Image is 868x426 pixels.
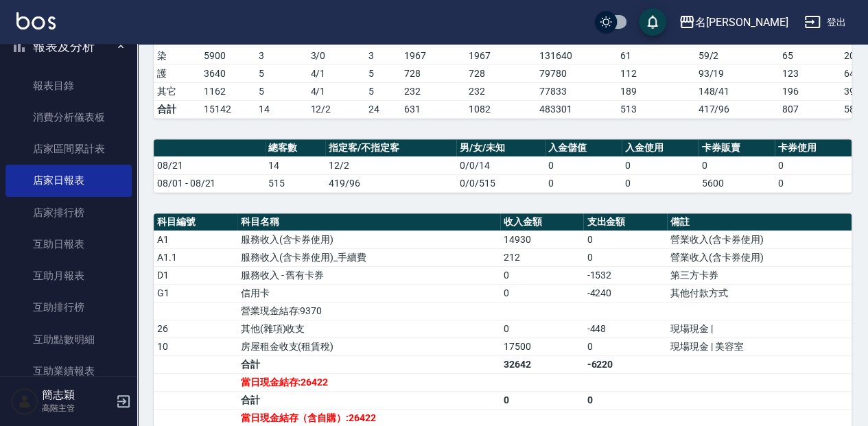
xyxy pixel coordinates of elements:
[583,213,667,231] th: 支出金額
[401,82,465,100] td: 232
[465,100,537,118] td: 1082
[617,100,695,118] td: 513
[154,284,237,302] td: G1
[154,174,265,192] td: 08/01 - 08/21
[5,70,132,102] a: 報表目錄
[307,47,365,64] td: 3 / 0
[694,64,779,82] td: 93 / 19
[237,248,500,266] td: 服務收入(含卡券使用)_手續費
[545,174,622,192] td: 0
[5,29,132,64] button: 報表及分析
[5,165,132,196] a: 店家日報表
[154,266,237,284] td: D1
[500,230,584,248] td: 14930
[545,156,622,174] td: 0
[5,260,132,292] a: 互助月報表
[365,100,401,118] td: 24
[536,64,617,82] td: 79780
[154,156,265,174] td: 08/21
[154,213,237,231] th: 科目編號
[42,388,112,402] h5: 簡志穎
[200,100,255,118] td: 15142
[694,47,779,64] td: 59 / 2
[365,47,401,64] td: 3
[500,320,584,338] td: 0
[465,64,537,82] td: 728
[667,266,852,284] td: 第三方卡券
[365,82,401,100] td: 5
[237,213,500,231] th: 科目名稱
[694,82,779,100] td: 148 / 41
[775,174,852,192] td: 0
[401,100,465,118] td: 631
[200,82,255,100] td: 1162
[583,391,667,409] td: 0
[673,8,793,36] button: 名[PERSON_NAME]
[667,320,852,338] td: 現場現金 |
[325,139,456,157] th: 指定客/不指定客
[255,64,307,82] td: 5
[265,139,325,157] th: 總客數
[154,230,237,248] td: A1
[200,47,255,64] td: 5900
[16,12,56,29] img: Logo
[325,156,456,174] td: 12/2
[255,100,307,118] td: 14
[5,228,132,260] a: 互助日報表
[667,248,852,266] td: 營業收入(含卡券使用)
[154,320,237,338] td: 26
[667,338,852,355] td: 現場現金 | 美容室
[617,47,695,64] td: 61
[5,292,132,323] a: 互助排行榜
[456,156,545,174] td: 0/0/14
[237,320,500,338] td: 其他(雜項)收支
[500,213,584,231] th: 收入金額
[536,47,617,64] td: 131640
[779,100,841,118] td: 807
[465,47,537,64] td: 1967
[5,324,132,355] a: 互助點數明細
[622,156,699,174] td: 0
[237,230,500,248] td: 服務收入(含卡券使用)
[583,320,667,338] td: -448
[154,139,852,193] table: a dense table
[307,82,365,100] td: 4 / 1
[583,338,667,355] td: 0
[5,133,132,165] a: 店家區間累計表
[11,388,38,415] img: Person
[154,338,237,355] td: 10
[237,302,500,320] td: 營業現金結存:9370
[237,391,500,409] td: 合計
[265,156,325,174] td: 14
[775,139,852,157] th: 卡券使用
[667,284,852,302] td: 其他付款方式
[500,391,584,409] td: 0
[779,47,841,64] td: 65
[500,266,584,284] td: 0
[583,248,667,266] td: 0
[639,8,666,36] button: save
[154,248,237,266] td: A1.1
[667,213,852,231] th: 備註
[536,82,617,100] td: 77833
[307,64,365,82] td: 4 / 1
[622,174,699,192] td: 0
[325,174,456,192] td: 419/96
[456,139,545,157] th: 男/女/未知
[154,47,200,64] td: 染
[237,284,500,302] td: 信用卡
[456,174,545,192] td: 0/0/515
[617,82,695,100] td: 189
[500,284,584,302] td: 0
[154,100,200,118] td: 合計
[465,82,537,100] td: 232
[698,156,775,174] td: 0
[237,373,500,391] td: 當日現金結存:26422
[5,197,132,228] a: 店家排行榜
[255,47,307,64] td: 3
[237,266,500,284] td: 服務收入 - 舊有卡券
[799,10,852,35] button: 登出
[622,139,699,157] th: 入金使用
[583,230,667,248] td: 0
[237,338,500,355] td: 房屋租金收支(租賃稅)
